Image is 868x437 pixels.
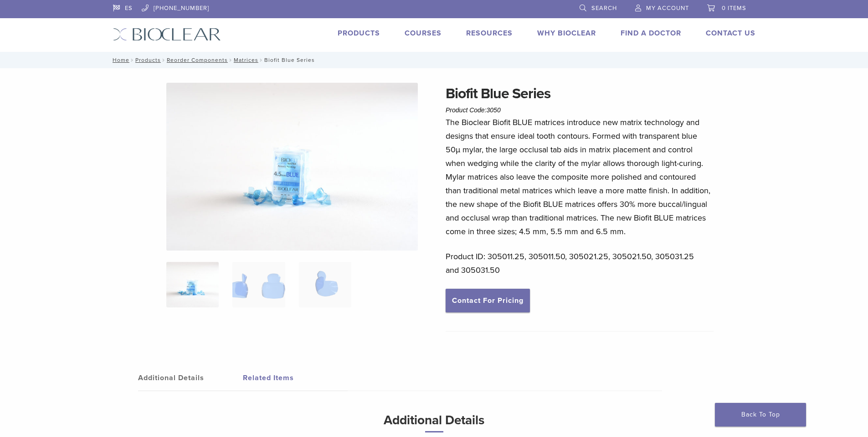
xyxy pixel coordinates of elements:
[161,58,167,62] span: /
[138,365,243,391] a: Additional Details
[487,106,501,114] span: 3050
[446,106,501,114] span: Product Code:
[466,29,513,38] a: Resources
[232,262,285,307] img: Biofit Blue Series - Image 2
[706,29,755,38] a: Contact Us
[166,262,219,307] img: Posterior-Biofit-BLUE-Series-Matrices-2-324x324.jpg
[591,5,617,12] span: Search
[243,365,348,391] a: Related Items
[258,58,264,62] span: /
[299,262,351,307] img: Biofit Blue Series - Image 3
[106,52,762,68] nav: Biofit Blue Series
[446,250,714,277] p: Product ID: 305011.25, 305011.50, 305021.25, 305021.50, 305031.25 and 305031.50
[228,58,234,62] span: /
[110,57,129,63] a: Home
[621,29,681,38] a: Find A Doctor
[234,57,258,63] a: Matrices
[722,5,746,12] span: 0 items
[338,29,380,38] a: Products
[646,5,689,12] span: My Account
[113,28,221,41] img: Bioclear
[446,116,714,238] p: The Bioclear Biofit BLUE matrices introduce new matrix technology and designs that ensure ideal t...
[715,403,806,427] a: Back To Top
[405,29,442,38] a: Courses
[129,58,135,62] span: /
[446,289,530,312] a: Contact For Pricing
[135,57,161,63] a: Products
[166,83,418,251] img: Posterior Biofit BLUE Series Matrices-2
[167,57,228,63] a: Reorder Components
[446,83,714,105] h1: Biofit Blue Series
[537,29,596,38] a: Why Bioclear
